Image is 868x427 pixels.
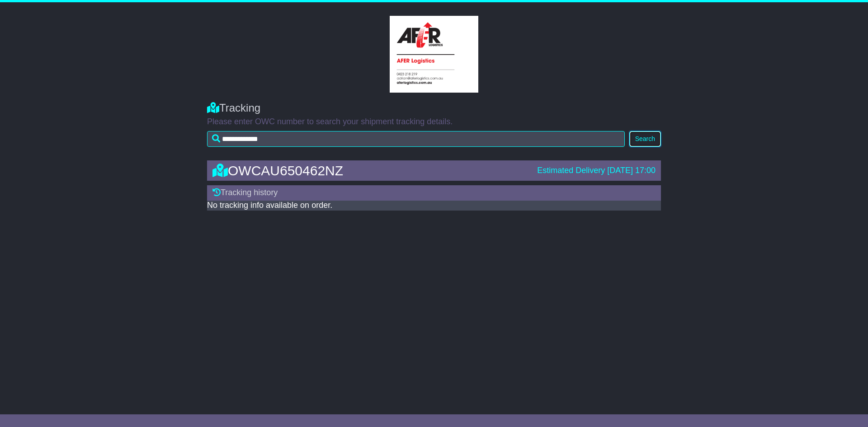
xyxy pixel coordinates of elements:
div: Tracking [207,102,661,115]
div: OWCAU650462NZ [208,163,533,178]
div: No tracking info available on order. [207,201,661,211]
button: Search [629,131,661,147]
div: Estimated Delivery [DATE] 17:00 [537,166,656,176]
img: GetCustomerLogo [390,16,478,93]
div: Tracking history [207,185,661,201]
p: Please enter OWC number to search your shipment tracking details. [207,117,661,127]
